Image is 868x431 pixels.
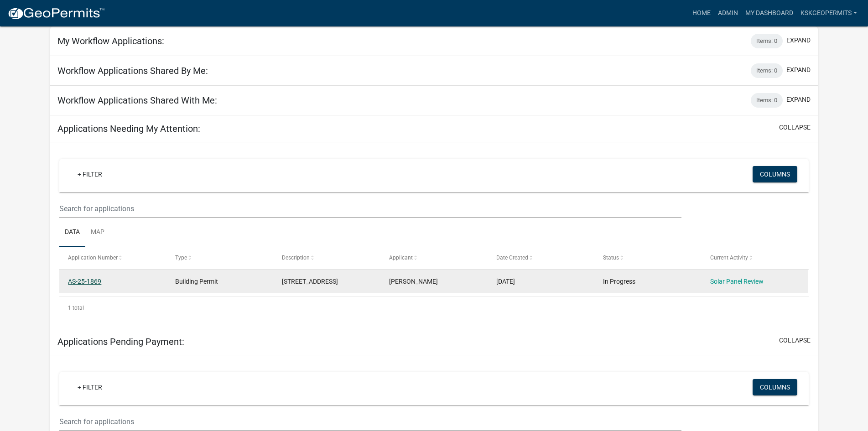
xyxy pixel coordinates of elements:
[742,5,797,22] a: My Dashboard
[282,254,310,261] span: Description
[797,5,861,22] a: KSKgeopermits
[603,278,635,285] span: In Progress
[753,379,797,395] button: Columns
[594,247,702,269] datatable-header-cell: Status
[753,166,797,182] button: Columns
[59,247,166,269] datatable-header-cell: Application Number
[282,278,338,285] span: 2250 Blarney Stone DrValparaiso
[175,254,187,261] span: Type
[689,5,714,22] a: Home
[786,95,811,104] button: expand
[59,199,681,218] input: Search for applications
[59,412,681,431] input: Search for applications
[779,336,811,345] button: collapse
[786,36,811,45] button: expand
[751,93,783,108] div: Items: 0
[389,254,413,261] span: Applicant
[603,254,619,261] span: Status
[59,218,85,247] a: Data
[751,34,783,48] div: Items: 0
[57,95,217,106] h5: Workflow Applications Shared With Me:
[779,123,811,132] button: collapse
[710,254,748,261] span: Current Activity
[57,123,200,134] h5: Applications Needing My Attention:
[487,247,594,269] datatable-header-cell: Date Created
[710,278,764,285] a: Solar Panel Review
[85,218,110,247] a: Map
[751,63,783,78] div: Items: 0
[50,142,818,328] div: collapse
[166,247,274,269] datatable-header-cell: Type
[57,65,208,76] h5: Workflow Applications Shared By Me:
[714,5,742,22] a: Admin
[57,336,184,347] h5: Applications Pending Payment:
[175,278,218,285] span: Building Permit
[57,36,164,47] h5: My Workflow Applications:
[786,65,811,75] button: expand
[496,278,515,285] span: 09/25/2025
[70,166,109,182] a: + Filter
[68,254,118,261] span: Application Number
[70,379,109,395] a: + Filter
[68,278,101,285] a: AS-25-1869
[273,247,380,269] datatable-header-cell: Description
[389,278,438,285] span: Jonathon Stegbauer
[496,254,528,261] span: Date Created
[59,296,809,319] div: 1 total
[702,247,809,269] datatable-header-cell: Current Activity
[380,247,488,269] datatable-header-cell: Applicant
